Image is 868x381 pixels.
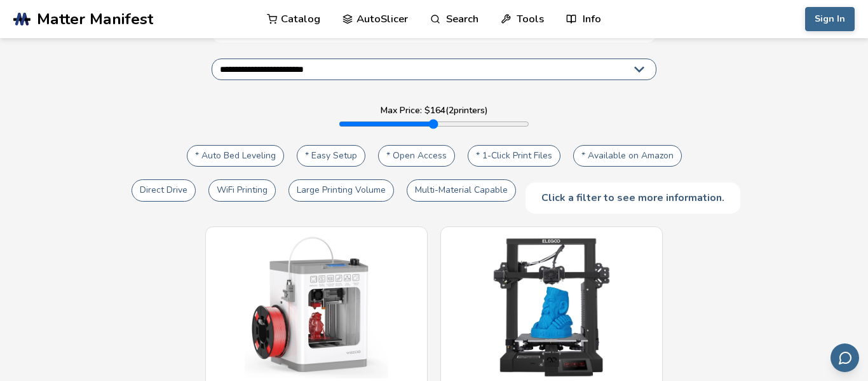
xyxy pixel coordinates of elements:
button: Large Printing Volume [288,179,394,201]
button: * Available on Amazon [573,145,682,167]
button: * Auto Bed Leveling [187,145,284,167]
button: * 1-Click Print Files [468,145,560,167]
button: Send feedback via email [831,343,859,372]
label: Max Price: $ 164 ( 2 printers) [381,106,488,116]
span: Matter Manifest [37,10,153,28]
button: Direct Drive [132,179,196,201]
button: Sign In [805,7,855,31]
button: * Easy Setup [297,145,365,167]
div: Click a filter to see more information. [526,183,740,213]
button: * Open Access [378,145,455,167]
button: Multi-Material Capable [407,179,516,201]
button: WiFi Printing [208,179,276,201]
